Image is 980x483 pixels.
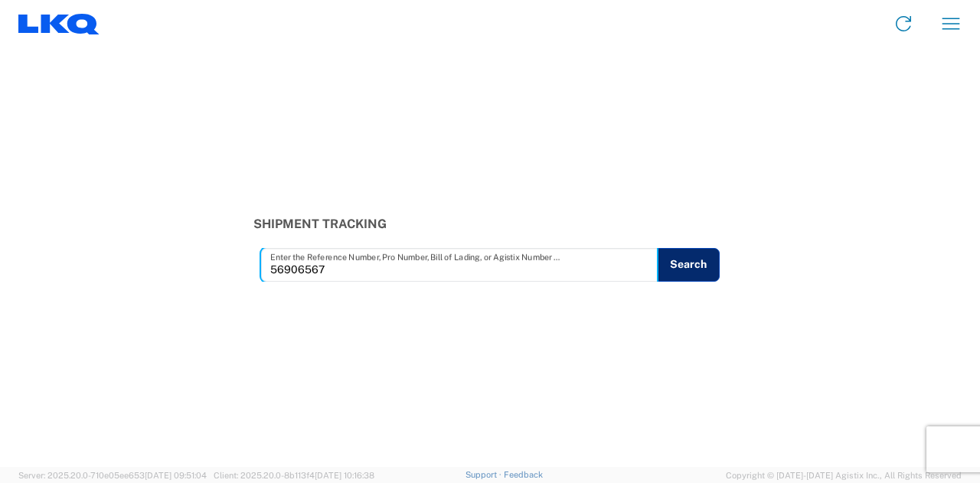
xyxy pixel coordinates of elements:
[726,468,962,482] span: Copyright © [DATE]-[DATE] Agistix Inc., All Rights Reserved
[18,471,207,480] span: Server: 2025.20.0-710e05ee653
[214,471,374,480] span: Client: 2025.20.0-8b113f4
[253,217,727,231] h3: Shipment Tracking
[657,248,720,282] button: Search
[145,471,207,480] span: [DATE] 09:51:04
[504,470,543,479] a: Feedback
[465,470,504,479] a: Support
[315,471,374,480] span: [DATE] 10:16:38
